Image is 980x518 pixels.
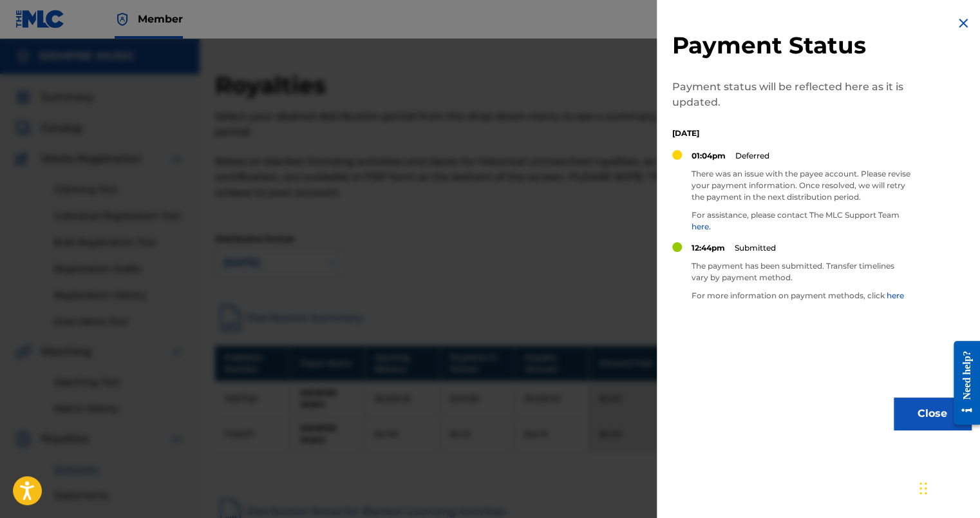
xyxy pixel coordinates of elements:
[735,242,776,254] p: Submitted
[692,209,910,233] p: For assistance, please contact The MLC Support Team
[138,12,183,26] span: Member
[919,469,927,508] div: Drag
[944,331,980,435] iframe: Resource Center
[692,260,910,283] p: The payment has been submitted. Transfer timelines vary by payment method.
[692,150,726,162] p: 01:04pm
[672,31,910,60] h2: Payment Status
[894,398,971,430] button: Close
[672,79,910,110] p: Payment status will be reflected here as it is updated.
[115,12,130,27] img: Top Rightsholder
[735,150,769,162] p: Deferred
[692,242,725,254] p: 12:44pm
[15,10,65,28] img: MLC Logo
[916,456,980,518] iframe: Chat Widget
[672,128,910,139] p: [DATE]
[692,290,910,302] p: For more information on payment methods, click
[692,222,711,231] a: here.
[887,291,904,300] a: here
[692,168,910,203] p: There was an issue with the payee account. Please revise your payment information. Once resolved,...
